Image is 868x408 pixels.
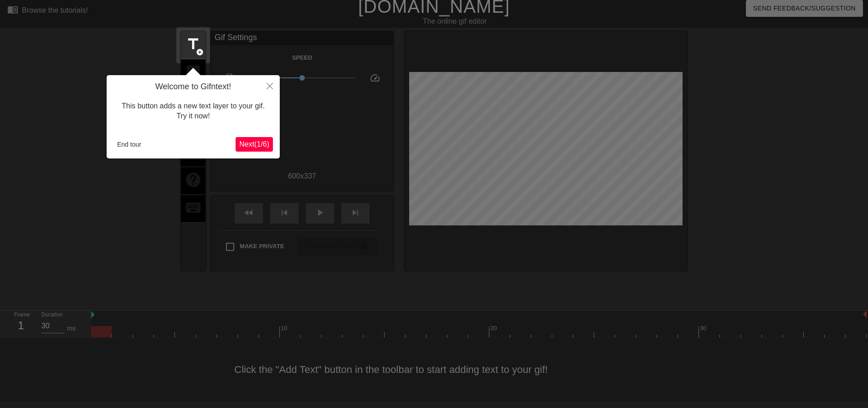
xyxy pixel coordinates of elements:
span: Next ( 1 / 6 ) [239,140,269,148]
button: End tour [113,138,145,151]
h4: Welcome to Gifntext! [113,82,273,92]
button: Next [236,137,273,152]
button: Close [260,75,280,96]
div: This button adds a new text layer to your gif. Try it now! [113,92,273,131]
